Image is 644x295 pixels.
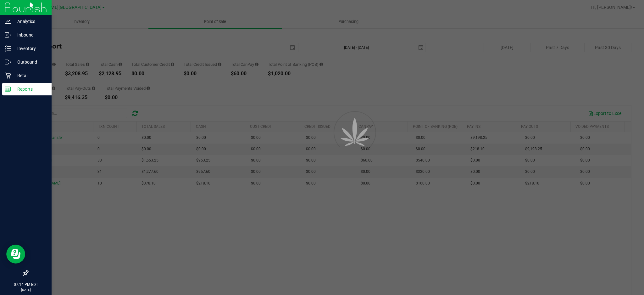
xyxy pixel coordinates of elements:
p: Inbound [11,31,49,39]
p: Inventory [11,45,49,52]
inline-svg: Outbound [5,59,11,65]
p: Reports [11,85,49,93]
inline-svg: Analytics [5,18,11,25]
iframe: Resource center [6,245,25,264]
p: Analytics [11,18,49,25]
p: [DATE] [3,287,49,292]
inline-svg: Reports [5,86,11,92]
inline-svg: Inbound [5,32,11,38]
inline-svg: Retail [5,72,11,79]
p: 07:14 PM EDT [3,282,49,287]
inline-svg: Inventory [5,45,11,52]
p: Retail [11,72,49,79]
p: Outbound [11,58,49,66]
